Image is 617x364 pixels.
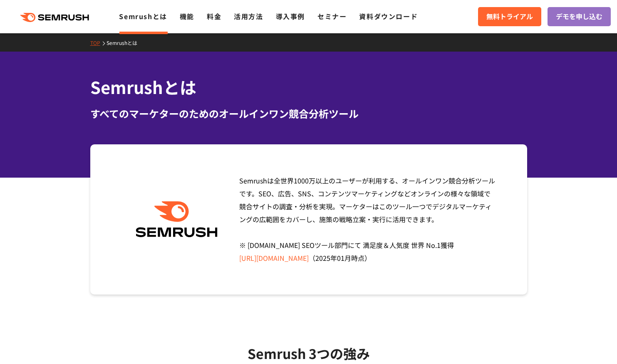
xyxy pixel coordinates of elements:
[359,11,418,21] a: 資料ダウンロード
[556,11,602,22] span: デモを申し込む
[90,39,107,46] a: TOP
[207,11,221,21] a: 料金
[239,176,495,263] span: Semrushは全世界1000万以上のユーザーが利用する、オールインワン競合分析ツールです。SEO、広告、SNS、コンテンツマーケティングなどオンラインの様々な領域で競合サイトの調査・分析を実現...
[90,75,527,99] h1: Semrushとは
[486,11,533,22] span: 無料トライアル
[548,7,611,26] a: デモを申し込む
[317,11,347,21] a: セミナー
[119,11,167,21] a: Semrushとは
[180,11,194,21] a: 機能
[478,7,541,26] a: 無料トライアル
[276,11,305,21] a: 導入事例
[239,253,309,263] a: [URL][DOMAIN_NAME]
[234,11,263,21] a: 活用方法
[131,201,222,238] img: Semrush
[90,106,527,121] div: すべてのマーケターのためのオールインワン競合分析ツール
[111,343,506,364] h3: Semrush 3つの強み
[107,39,144,46] a: Semrushとは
